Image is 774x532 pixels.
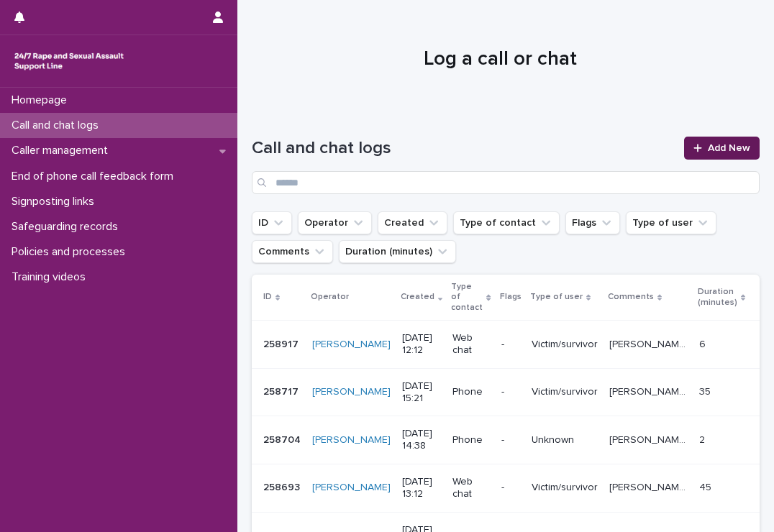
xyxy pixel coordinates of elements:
[252,464,768,512] tr: 258693258693 [PERSON_NAME] [DATE] 13:12Web chat-Victim/survivor[PERSON_NAME] wanted to explore di...
[312,434,391,446] a: [PERSON_NAME]
[402,332,441,357] p: [DATE] 12:12
[312,386,391,398] a: [PERSON_NAME]
[263,479,303,494] p: 258693
[6,245,137,259] p: Policies and processes
[311,289,349,305] p: Operator
[339,240,456,263] button: Duration (minutes)
[698,284,737,311] p: Duration (minutes)
[532,482,598,494] p: Victim/survivor
[708,143,750,153] span: Add New
[501,339,520,351] p: -
[452,476,489,500] p: Web chat
[263,431,304,446] p: 258704
[402,380,441,405] p: [DATE] 15:21
[532,339,598,351] p: Victim/survivor
[6,93,78,107] p: Homepage
[312,482,391,494] a: [PERSON_NAME]
[609,479,691,494] p: Chatter wanted to explore difficult patterns of self harm associated with her CSA. Emotional supp...
[699,431,708,446] p: 2
[252,416,768,464] tr: 258704258704 [PERSON_NAME] [DATE] 14:38Phone-Unknown[PERSON_NAME] said he had just had a call end...
[263,383,301,398] p: 258717
[298,211,372,234] button: Operator
[252,171,760,194] input: Search
[12,47,127,75] img: rhQMoQhaT3yELyF149Cw
[378,211,447,234] button: Created
[501,482,520,494] p: -
[501,434,520,446] p: -
[6,220,129,234] p: Safeguarding records
[501,386,520,398] p: -
[699,336,709,351] p: 6
[252,138,675,159] h1: Call and chat logs
[609,431,691,446] p: Caller said he had just had a call ended by another operator. Shouted about feeling disrespected ...
[500,289,522,305] p: Flags
[530,289,583,305] p: Type of user
[6,195,106,208] p: Signposting links
[626,211,716,234] button: Type of user
[252,47,749,72] h1: Log a call or chat
[452,386,489,398] p: Phone
[263,336,301,351] p: 258917
[252,240,333,263] button: Comments
[6,170,185,183] p: End of phone call feedback form
[565,211,620,234] button: Flags
[452,332,489,357] p: Web chat
[608,289,654,305] p: Comments
[609,383,691,398] p: Caller wanted to explore difficult feelings post flashback and information around reporting
[6,270,97,284] p: Training videos
[699,383,714,398] p: 35
[6,144,119,157] p: Caller management
[6,119,110,132] p: Call and chat logs
[532,434,598,446] p: Unknown
[684,137,760,160] a: Add New
[699,479,714,494] p: 45
[402,428,441,452] p: [DATE] 14:38
[252,368,768,416] tr: 258717258717 [PERSON_NAME] [DATE] 15:21Phone-Victim/survivor[PERSON_NAME] wanted to explore diffi...
[263,289,272,305] p: ID
[451,279,483,316] p: Type of contact
[252,321,768,369] tr: 258917258917 [PERSON_NAME] [DATE] 12:12Web chat-Victim/survivor[PERSON_NAME] wanted to explore wh...
[532,386,598,398] p: Victim/survivor
[453,211,560,234] button: Type of contact
[401,289,434,305] p: Created
[402,476,441,500] p: [DATE] 13:12
[312,339,391,351] a: [PERSON_NAME]
[252,211,292,234] button: ID
[609,336,691,351] p: Chatter wanted to explore whether to report a relationship she had in her teens with an older man...
[452,434,489,446] p: Phone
